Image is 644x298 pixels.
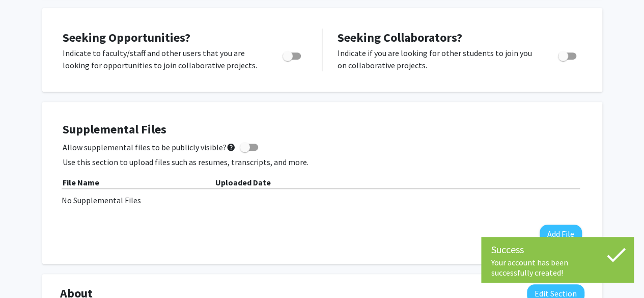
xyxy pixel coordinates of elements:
[491,257,624,278] div: Your account has been successfully created!
[63,141,236,153] span: Allow supplemental files to be publicly visible?
[62,194,583,206] div: No Supplemental Files
[63,156,582,168] p: Use this section to upload files such as resumes, transcripts, and more.
[227,141,236,153] mat-icon: help
[63,122,582,137] h4: Supplemental Files
[278,47,306,62] div: Toggle
[215,177,271,187] b: Uploaded Date
[8,252,43,290] iframe: Chat
[63,47,263,71] p: Indicate to faculty/staff and other users that you are looking for opportunities to join collabor...
[63,177,99,187] b: File Name
[540,225,582,243] button: Add File
[63,30,190,45] span: Seeking Opportunities?
[554,47,582,62] div: Toggle
[491,242,624,257] div: Success
[338,30,462,45] span: Seeking Collaborators?
[338,47,539,71] p: Indicate if you are looking for other students to join you on collaborative projects.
